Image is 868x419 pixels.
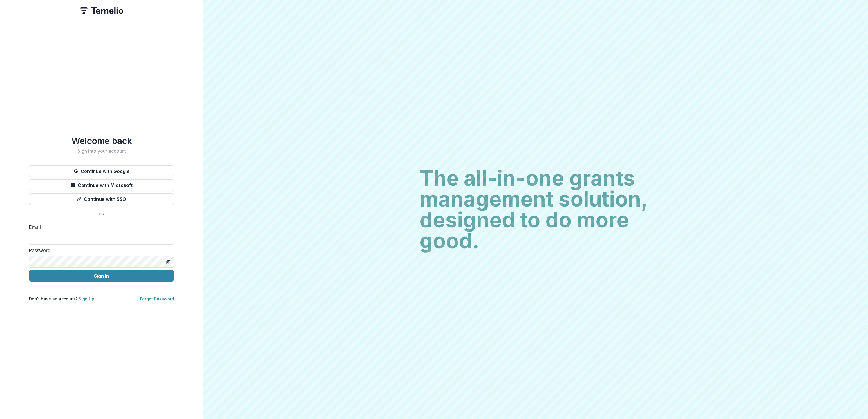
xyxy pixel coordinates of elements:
[29,136,174,146] h1: Welcome back
[29,179,174,191] button: Continue with Microsoft
[29,270,174,282] button: Sign In
[164,257,173,267] button: Toggle password visibility
[79,296,94,301] a: Sign Up
[29,224,171,231] label: Email
[29,247,171,254] label: Password
[29,165,174,177] button: Continue with Google
[80,7,123,14] img: Temelio
[29,148,174,154] h2: Sign into your account
[29,296,94,302] p: Don't have an account?
[29,193,174,205] button: Continue with SSO
[140,296,174,301] a: Forgot Password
